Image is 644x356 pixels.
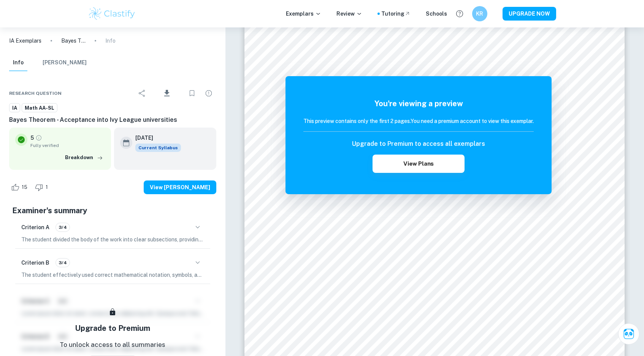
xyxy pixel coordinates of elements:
[336,10,362,18] p: Review
[88,6,136,21] img: Clastify logo
[184,86,200,101] div: Bookmark
[286,10,321,18] p: Exemplars
[9,90,62,97] span: Research question
[61,37,86,45] p: Bayes Theorem - Acceptance into Ivy League universities
[105,37,116,45] p: Info
[22,104,57,112] span: Math AA-SL
[35,134,42,141] a: Grade fully verified
[476,10,484,18] h6: KR
[135,144,181,152] span: Current Syllabus
[144,180,216,194] button: View [PERSON_NAME]
[75,322,150,334] h5: Upgrade to Premium
[60,340,165,350] p: To unlock access to all summaries
[373,155,465,173] button: View Plans
[33,181,52,193] div: Dislike
[41,184,52,191] span: 1
[503,7,556,21] button: UPGRADE NOW
[56,259,70,266] span: 3/4
[21,235,204,244] p: The student divided the body of the work into clear subsections, providing a logical and understa...
[303,98,534,109] h5: You're viewing a preview
[63,152,105,163] button: Breakdown
[56,224,70,231] span: 3/4
[135,144,181,152] div: This exemplar is based on the current syllabus. Feel free to refer to it for inspiration/ideas wh...
[426,10,447,18] a: Schools
[9,37,41,45] a: IA Exemplars
[303,117,534,125] h6: This preview contains only the first 2 pages. You need a premium account to view this exemplar.
[9,54,27,71] button: Info
[135,134,175,142] h6: [DATE]
[472,6,487,21] button: KR
[618,323,639,345] button: Ask Clai
[21,271,204,279] p: The student effectively used correct mathematical notation, symbols, and terminology throughout t...
[21,223,49,231] h6: Criterion A
[30,142,105,149] span: Fully verified
[9,103,20,113] a: IA
[453,7,466,20] button: Help and Feedback
[43,54,87,71] button: [PERSON_NAME]
[381,10,411,18] a: Tutoring
[352,139,485,148] h6: Upgrade to Premium to access all exemplars
[135,86,150,101] div: Share
[9,115,216,125] h6: Bayes Theorem - Acceptance into Ivy League universities
[201,86,216,101] div: Report issue
[12,205,213,216] h5: Examiner's summary
[22,103,57,113] a: Math AA-SL
[151,83,183,103] div: Download
[17,184,32,191] span: 15
[30,134,34,142] p: 5
[21,259,49,267] h6: Criterion B
[9,181,32,193] div: Like
[10,104,20,112] span: IA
